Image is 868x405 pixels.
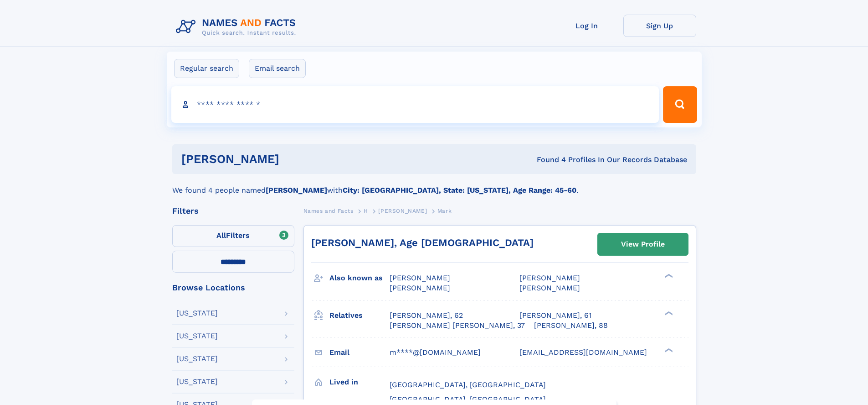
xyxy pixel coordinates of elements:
[174,59,239,78] label: Regular search
[364,205,368,216] a: H
[408,155,687,165] div: Found 4 Profiles In Our Records Database
[172,15,303,39] img: Logo Names and Facts
[172,174,696,196] div: We found 4 people named with .
[266,186,327,195] b: [PERSON_NAME]
[176,355,218,363] div: [US_STATE]
[176,310,218,317] div: [US_STATE]
[663,273,673,279] div: ❯
[390,380,546,389] span: [GEOGRAPHIC_DATA], [GEOGRAPHIC_DATA]
[390,395,546,404] span: [GEOGRAPHIC_DATA], [GEOGRAPHIC_DATA]
[519,310,591,321] a: [PERSON_NAME], 61
[663,86,697,123] button: Search Button
[550,15,623,37] a: Log In
[329,345,390,360] h3: Email
[390,274,450,282] span: [PERSON_NAME]
[534,321,608,331] a: [PERSON_NAME], 88
[172,207,294,215] div: Filters
[390,310,463,321] a: [PERSON_NAME], 62
[329,308,390,323] h3: Relatives
[171,86,659,123] input: search input
[519,284,580,292] span: [PERSON_NAME]
[598,233,688,255] a: View Profile
[519,274,580,282] span: [PERSON_NAME]
[437,208,452,214] span: Mark
[378,205,427,216] a: [PERSON_NAME]
[378,208,427,214] span: [PERSON_NAME]
[216,231,226,240] span: All
[390,284,450,292] span: [PERSON_NAME]
[364,208,368,214] span: H
[176,378,218,385] div: [US_STATE]
[329,374,390,390] h3: Lived in
[663,310,673,316] div: ❯
[176,332,218,340] div: [US_STATE]
[172,225,294,247] label: Filters
[519,348,647,357] span: [EMAIL_ADDRESS][DOMAIN_NAME]
[329,270,390,286] h3: Also known as
[623,15,696,37] a: Sign Up
[249,59,306,78] label: Email search
[303,205,354,216] a: Names and Facts
[621,234,665,255] div: View Profile
[311,237,534,248] a: [PERSON_NAME], Age [DEMOGRAPHIC_DATA]
[390,321,525,331] a: [PERSON_NAME] [PERSON_NAME], 37
[663,347,673,353] div: ❯
[343,186,576,195] b: City: [GEOGRAPHIC_DATA], State: [US_STATE], Age Range: 45-60
[181,153,408,165] h1: [PERSON_NAME]
[172,284,294,292] div: Browse Locations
